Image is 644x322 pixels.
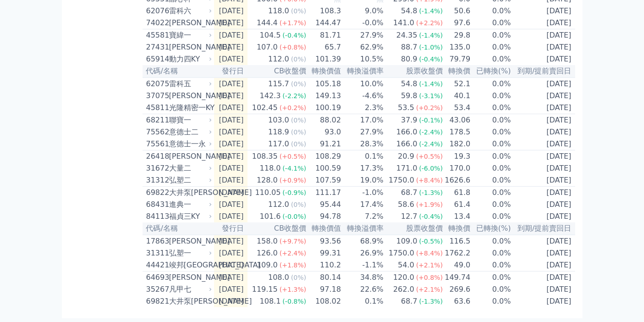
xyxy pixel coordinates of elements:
div: 意德士一永 [169,139,210,150]
div: 65914 [146,54,167,65]
div: [PERSON_NAME] [169,90,210,101]
td: [DATE] [512,150,575,163]
td: 0.0% [471,90,511,102]
span: (+2.1%) [416,261,443,269]
td: [DATE] [512,41,575,53]
span: (+1.3%) [280,286,306,293]
div: 45811 [146,102,167,113]
td: 0.0% [471,247,511,259]
td: [DATE] [214,53,248,65]
div: 115.7 [266,78,291,89]
td: 108.02 [307,295,341,307]
span: (-2.4%) [419,140,443,148]
div: 17863 [146,236,167,247]
div: 44421 [146,260,167,271]
td: 10.5% [341,53,384,65]
th: 到期/提前賣回日 [512,222,575,235]
span: (-0.0%) [282,213,306,220]
div: 37075 [146,90,167,101]
div: 108.0 [266,272,291,283]
div: 12.7 [399,211,419,222]
td: [DATE] [512,187,575,199]
th: 轉換溢價率 [341,65,384,78]
div: 68.7 [399,187,419,198]
td: 182.0 [443,138,471,150]
th: CB收盤價 [248,222,307,235]
td: 0.0% [471,272,511,284]
span: (+1.9%) [416,201,443,208]
td: 17.4% [341,199,384,211]
td: 95.44 [307,199,341,211]
td: [DATE] [214,199,248,211]
td: 27.9% [341,29,384,42]
div: 54.8 [399,78,419,89]
div: 109.0 [395,236,419,247]
div: 20.9 [396,151,416,162]
div: 88.7 [399,42,419,53]
td: 0.0% [471,78,511,90]
th: 轉換價 [443,222,471,235]
td: [DATE] [214,247,248,259]
div: 聊天小工具 [598,278,644,322]
th: 轉換價值 [307,65,341,78]
th: 代碼/名稱 [143,222,214,235]
td: 7.2% [341,211,384,222]
span: (+2.1%) [416,286,443,293]
span: (0%) [291,140,306,148]
td: 2.3% [341,102,384,114]
span: (-0.8%) [282,298,306,305]
td: 27.9% [341,126,384,138]
td: 19.0% [341,174,384,187]
div: 大井泵[PERSON_NAME] [169,187,210,198]
td: 0.0% [471,174,511,187]
span: (-6.0%) [419,165,443,172]
div: 262.0 [391,284,416,295]
span: (-3.1%) [419,92,443,100]
th: 轉換價 [443,65,471,78]
span: (0%) [291,201,306,208]
div: 118.0 [266,6,291,17]
td: [DATE] [512,162,575,174]
span: (-0.1%) [419,117,443,124]
td: [DATE] [512,138,575,150]
td: 1762.2 [443,247,471,259]
td: [DATE] [214,235,248,247]
td: 22.6% [341,283,384,295]
div: 171.0 [395,163,419,174]
span: (-0.9%) [282,189,306,196]
div: 68.7 [399,296,419,307]
td: [DATE] [512,126,575,138]
div: [PERSON_NAME] [169,236,210,247]
div: 1750.0 [387,175,416,186]
span: (+0.2%) [416,104,443,111]
span: (+9.7%) [280,238,306,245]
div: 110.05 [253,187,282,198]
div: 74022 [146,17,167,28]
td: -1.0% [341,187,384,199]
div: 84113 [146,211,167,222]
td: 0.0% [471,235,511,247]
div: 27431 [146,42,167,53]
td: -0.0% [341,17,384,29]
div: 雷科六 [169,6,210,17]
td: [DATE] [512,17,575,29]
td: 9.0% [341,5,384,17]
div: 意德士二 [169,127,210,138]
td: [DATE] [512,272,575,284]
td: 79.79 [443,53,471,65]
div: 54.0 [396,260,416,271]
td: 110.2 [307,259,341,272]
td: 93.56 [307,235,341,247]
span: (-0.4%) [419,213,443,220]
div: 弘塑二 [169,175,210,186]
div: 166.0 [395,127,419,138]
td: 97.18 [307,283,341,295]
td: 107.59 [307,174,341,187]
td: 49.0 [443,259,471,272]
div: 31311 [146,248,167,259]
div: 103.0 [266,115,291,126]
td: [DATE] [214,174,248,187]
span: (-4.1%) [282,165,306,172]
div: 69822 [146,187,167,198]
div: 59.8 [399,90,419,101]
